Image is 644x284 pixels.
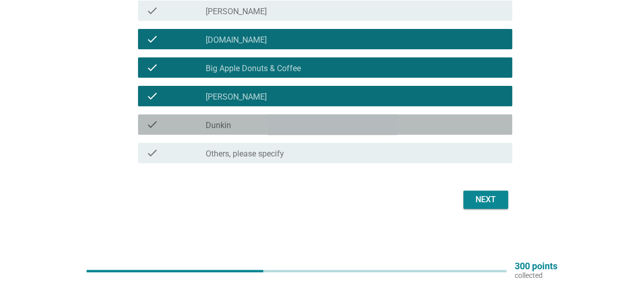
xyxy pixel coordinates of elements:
label: Big Apple Donuts & Coffee [206,64,301,74]
i: check [146,33,158,45]
label: Others, please specify [206,149,284,159]
label: [PERSON_NAME] [206,7,267,17]
i: check [146,118,158,131]
i: check [146,90,158,102]
p: collected [515,271,557,280]
p: 300 points [515,262,557,271]
button: Next [463,191,508,209]
i: check [146,5,158,17]
i: check [146,147,158,159]
label: [PERSON_NAME] [206,92,267,102]
div: Next [471,194,500,206]
label: [DOMAIN_NAME] [206,35,267,45]
label: Dunkin [206,120,231,131]
i: check [146,61,158,74]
